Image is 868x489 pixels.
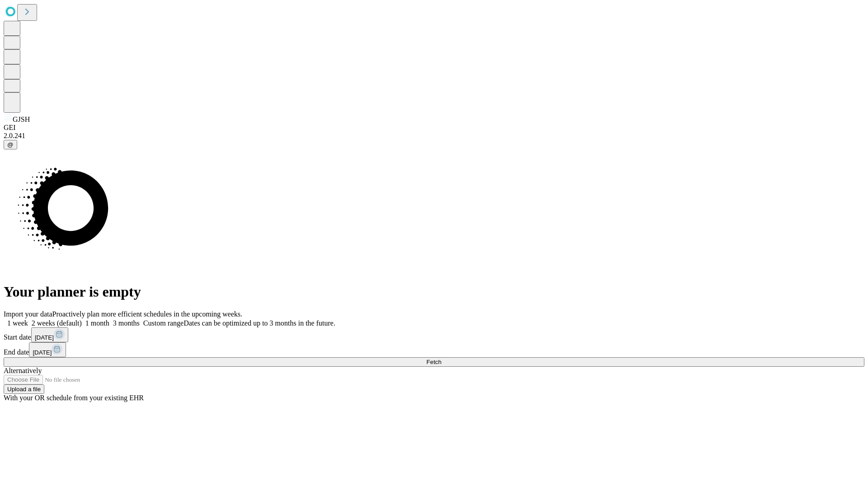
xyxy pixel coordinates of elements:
div: End date [4,342,864,357]
span: 1 month [85,319,109,327]
button: @ [4,140,17,149]
span: Fetch [426,359,441,365]
div: 2.0.241 [4,132,864,140]
span: [DATE] [35,334,54,341]
span: Proactively plan more efficient schedules in the upcoming weeks. [52,310,242,318]
span: GJSH [13,115,30,123]
button: [DATE] [31,327,68,342]
div: Start date [4,327,864,342]
span: 3 months [113,319,140,327]
span: Dates can be optimized up to 3 months in the future. [184,319,335,327]
span: Import your data [4,310,52,318]
span: 2 weeks (default) [32,319,82,327]
button: Fetch [4,357,864,367]
button: Upload a file [4,384,44,394]
button: [DATE] [29,342,66,357]
div: GEI [4,124,864,132]
h1: Your planner is empty [4,283,864,300]
span: Alternatively [4,367,42,374]
span: [DATE] [33,349,52,356]
span: 1 week [7,319,28,327]
span: With your OR schedule from your existing EHR [4,394,144,402]
span: @ [7,141,14,148]
span: Custom range [143,319,184,327]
